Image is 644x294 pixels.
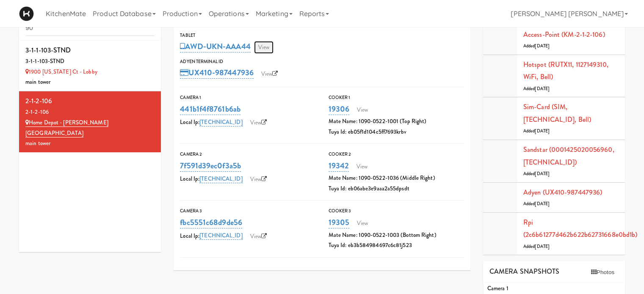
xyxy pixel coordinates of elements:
[523,60,608,82] a: Hotspot (RUTX11, 1127149310, WiFi, Bell)
[180,67,254,79] a: UX410-987447936
[180,58,464,66] div: Adyen Terminal Id
[180,217,242,228] a: fbc5551c68d9de56
[329,230,464,241] div: Mate Name: 1090-0522-1003 (Bottom Right)
[180,173,315,186] div: Local Ip:
[199,175,242,183] a: [TECHNICAL_ID]
[587,266,619,279] button: Photos
[535,201,550,207] span: [DATE]
[19,91,161,152] li: 2-1-2-1062-1-2-106 Home Depot - [PERSON_NAME][GEOGRAPHIC_DATA]main tower
[523,201,550,207] span: Added
[523,170,550,177] span: Added
[257,68,282,80] a: View
[535,128,550,134] span: [DATE]
[329,160,349,172] a: 19342
[353,104,372,116] a: View
[523,217,637,240] a: Rpi (2c6b61277d462b622b62731668e0bd1b)
[199,231,242,240] a: [TECHNICAL_ID]
[246,173,271,186] a: View
[180,116,315,129] div: Local Ip:
[180,160,241,172] a: 7f591d39ec0f3a5b
[329,217,350,228] a: 19305
[199,118,242,126] a: [TECHNICAL_ID]
[329,184,464,194] div: Tuya Id: eb06abe3e9aaa2a55dpsdt
[329,173,464,184] div: Mate Name: 1090-0522-1036 (Middle Right)
[329,207,464,215] div: Cooker 3
[25,77,155,88] div: main tower
[352,160,372,173] a: View
[25,44,155,57] div: 3-1-1-103-STND
[25,107,155,118] div: 2-1-2-106
[523,102,591,124] a: Sim-card (SIM, [TECHNICAL_ID], Bell)
[523,128,550,134] span: Added
[329,116,464,127] div: Mate Name: 1090-0522-1001 (Top Right)
[523,243,550,250] span: Added
[180,103,240,115] a: 441b1f4f8761b6ab
[246,230,271,243] a: View
[19,41,161,91] li: 3-1-1-103-STND3-1-1-103-STND 1900 [US_STATE] Ct - Lobbymain tower
[25,118,108,137] a: Home Depot - [PERSON_NAME][GEOGRAPHIC_DATA]
[353,217,372,230] a: View
[489,267,560,276] span: CAMERA SNAPSHOTS
[19,6,34,21] img: Micromart
[25,68,97,76] a: 1900 [US_STATE] Ct - Lobby
[25,56,155,67] div: 3-1-1-103-STND
[329,150,464,159] div: Cooker 2
[329,103,350,115] a: 19306
[487,283,621,294] div: Camera 1
[25,95,155,107] div: 2-1-2-106
[535,243,550,250] span: [DATE]
[523,43,550,49] span: Added
[523,145,614,167] a: Sandstar (0001425020056960, [TECHNICAL_ID])
[180,41,250,52] a: AWD-UKN-AAA44
[25,20,155,36] input: Search towers
[535,43,550,49] span: [DATE]
[523,187,602,197] a: Adyen (UX410-987447936)
[535,85,550,92] span: [DATE]
[180,230,315,243] div: Local Ip:
[329,127,464,137] div: Tuya Id: eb05f1d104c5ff7693krbv
[180,31,464,40] div: Tablet
[25,138,155,149] div: main tower
[523,30,605,39] a: Access-point (KM-2-1-2-106)
[254,41,274,54] a: View
[180,93,315,102] div: Camera 1
[329,93,464,102] div: Cooker 1
[180,150,315,159] div: Camera 2
[180,207,315,215] div: Camera 3
[535,170,550,177] span: [DATE]
[329,240,464,251] div: Tuya Id: eb3b584984697c6c81j523
[523,85,550,92] span: Added
[246,116,271,129] a: View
